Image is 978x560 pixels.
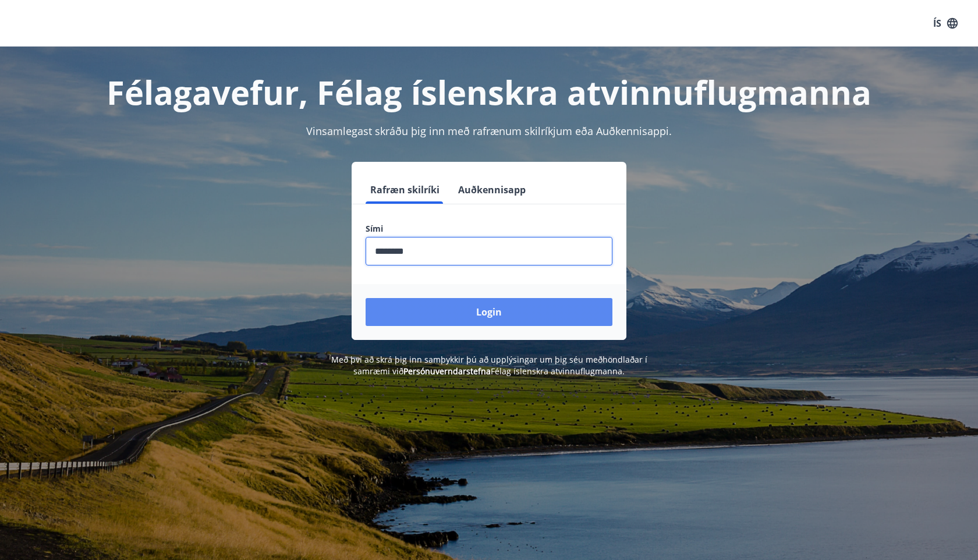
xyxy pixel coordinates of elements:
h1: Félagavefur, Félag íslenskra atvinnuflugmanna [84,70,894,114]
span: Vinsamlegast skráðu þig inn með rafrænum skilríkjum eða Auðkennisappi. [306,124,672,138]
button: ÍS [927,13,964,34]
a: Persónuverndarstefna [403,366,491,377]
button: Rafræn skilríki [366,176,444,204]
button: Auðkennisapp [453,176,530,204]
span: Með því að skrá þig inn samþykkir þú að upplýsingar um þig séu meðhöndlaðar í samræmi við Félag í... [331,354,647,377]
button: Login [366,298,612,326]
label: Sími [366,223,612,235]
